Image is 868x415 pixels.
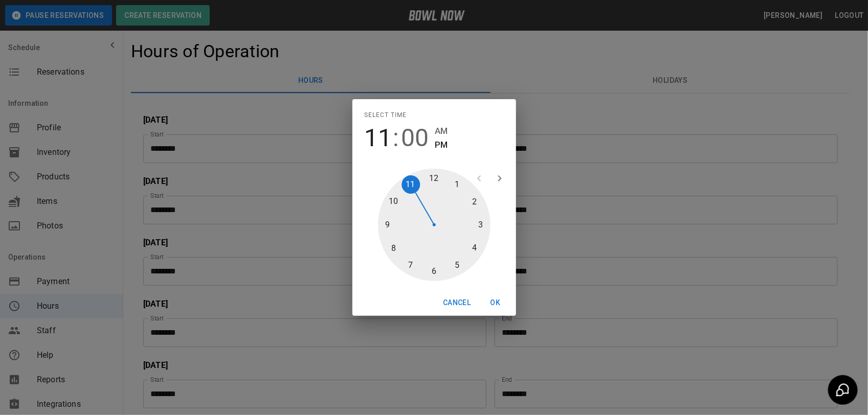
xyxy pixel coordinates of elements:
span: Select time [365,107,407,124]
button: Cancel [439,293,475,312]
button: PM [435,138,448,152]
button: OK [479,293,512,312]
button: 00 [402,124,429,152]
button: open next view [489,168,510,189]
button: AM [435,124,448,138]
button: 11 [365,124,392,152]
span: : [393,124,399,152]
